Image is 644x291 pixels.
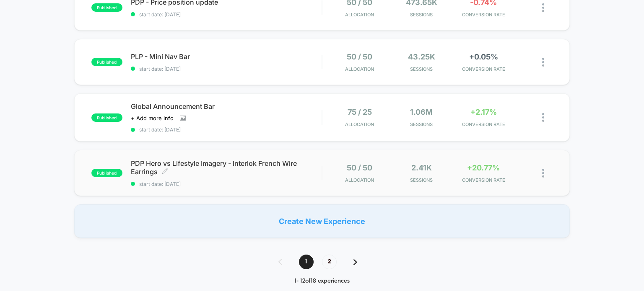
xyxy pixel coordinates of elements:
span: +0.05% [469,52,498,61]
div: 1 - 12 of 18 experiences [270,278,374,285]
span: start date: [DATE] [131,126,322,133]
span: CONVERSION RATE [454,12,512,18]
span: 1 [299,255,314,269]
span: +20.77% [467,163,500,172]
span: start date: [DATE] [131,11,322,18]
span: published [91,113,122,122]
span: CONVERSION RATE [454,121,512,127]
span: 43.25k [408,52,435,61]
span: CONVERSION RATE [454,66,512,72]
img: close [542,3,544,12]
span: +2.17% [470,108,497,116]
span: Global Announcement Bar [131,102,322,111]
span: Sessions [392,121,450,127]
span: Sessions [392,177,450,183]
span: 2 [322,255,337,269]
span: published [91,169,122,177]
span: 75 / 25 [348,108,372,116]
span: 2.41k [411,163,432,172]
span: PLP - Mini Nav Bar [131,52,322,61]
span: + Add more info [131,115,174,121]
img: pagination forward [353,259,357,265]
span: published [91,58,122,66]
span: Allocation [345,121,374,127]
span: 50 / 50 [347,52,372,61]
span: Sessions [392,12,450,18]
span: 50 / 50 [347,163,372,172]
span: CONVERSION RATE [454,177,512,183]
img: close [542,169,544,178]
span: start date: [DATE] [131,181,322,187]
span: Allocation [345,177,374,183]
span: Sessions [392,66,450,72]
span: Allocation [345,66,374,72]
span: start date: [DATE] [131,66,322,72]
span: PDP Hero vs Lifestyle Imagery - Interlok French Wire Earrings [131,159,322,176]
span: published [91,3,122,12]
img: close [542,58,544,67]
span: 1.06M [410,108,433,116]
img: close [542,113,544,122]
div: Create New Experience [74,204,570,238]
span: Allocation [345,12,374,18]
